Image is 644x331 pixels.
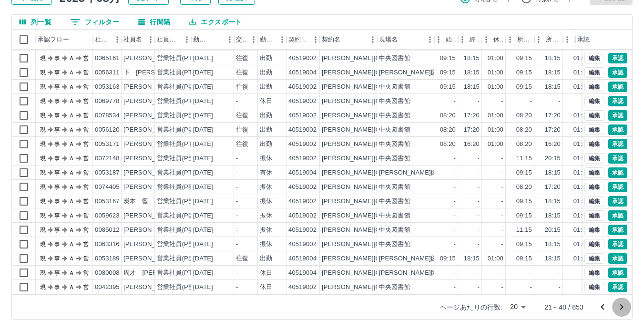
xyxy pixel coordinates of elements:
[83,184,89,190] text: 営
[54,83,60,90] text: 事
[608,53,627,63] button: 承認
[95,154,120,163] div: 0072148
[379,83,410,92] div: 中央図書館
[260,140,272,149] div: 出勤
[123,54,175,63] div: [PERSON_NAME]
[54,141,60,147] text: 事
[157,154,203,163] div: 営業社員(P契約)
[157,30,180,50] div: 社員区分
[545,140,561,149] div: 16:20
[123,97,175,106] div: [PERSON_NAME]
[516,54,532,63] div: 09:15
[260,97,272,106] div: 休日
[584,210,604,221] button: 編集
[40,55,46,62] text: 現
[260,183,272,192] div: 振休
[69,126,74,133] text: Ａ
[260,54,272,63] div: 出勤
[83,198,89,205] text: 営
[193,154,213,163] div: [DATE]
[488,54,503,63] div: 01:00
[464,83,480,92] div: 18:15
[260,197,272,206] div: 振休
[440,125,456,134] div: 08:20
[379,197,410,206] div: 中央図書館
[488,111,503,120] div: 01:00
[182,15,249,29] button: エクスポート
[236,68,248,77] div: 往復
[501,154,503,163] div: -
[454,197,456,206] div: -
[95,83,120,92] div: 0053163
[322,83,440,92] div: [PERSON_NAME][GEOGRAPHIC_DATA]
[95,197,120,206] div: 0053167
[260,111,272,120] div: 出勤
[322,54,440,63] div: [PERSON_NAME][GEOGRAPHIC_DATA]
[379,183,410,192] div: 中央図書館
[83,141,89,147] text: 営
[322,183,440,192] div: [PERSON_NAME][GEOGRAPHIC_DATA]
[488,140,503,149] div: 01:00
[322,211,440,220] div: [PERSON_NAME][GEOGRAPHIC_DATA]
[488,125,503,134] div: 01:00
[54,184,60,190] text: 事
[584,196,604,207] button: 編集
[157,111,203,120] div: 営業社員(P契約)
[608,167,627,178] button: 承認
[584,124,604,135] button: 編集
[83,126,89,133] text: 営
[454,154,456,163] div: -
[54,98,60,104] text: 事
[63,15,127,29] button: フィルター表示
[379,68,450,77] div: [PERSON_NAME]図書館
[40,198,46,205] text: 現
[379,140,410,149] div: 中央図書館
[260,168,272,177] div: 有休
[193,54,213,63] div: [DATE]
[366,32,380,47] button: メニュー
[260,30,275,50] div: 勤務区分
[608,139,627,149] button: 承認
[573,140,589,149] div: 01:00
[288,154,317,163] div: 40519002
[258,30,286,50] div: 勤務区分
[545,168,561,177] div: 18:15
[608,253,627,264] button: 承認
[191,30,234,50] div: 勤務日
[593,298,612,317] button: 前のページへ
[12,15,59,29] button: 列選択
[608,282,627,292] button: 承認
[83,155,89,162] text: 営
[38,30,69,50] div: 承認フロー
[573,83,589,92] div: 01:00
[546,30,561,50] div: 所定終業
[69,155,74,162] text: Ａ
[446,30,456,50] div: 始業
[69,184,74,190] text: Ａ
[322,154,440,163] div: [PERSON_NAME][GEOGRAPHIC_DATA]
[379,30,398,50] div: 現場名
[83,83,89,90] text: 営
[288,54,317,63] div: 40519002
[516,140,532,149] div: 08:20
[236,54,248,63] div: 往復
[573,54,589,63] div: 01:00
[123,211,175,220] div: [PERSON_NAME]
[93,30,122,50] div: 社員番号
[260,68,272,77] div: 出勤
[320,30,377,50] div: 契約名
[322,30,340,50] div: 契約名
[123,183,175,192] div: [PERSON_NAME]
[193,97,213,106] div: [DATE]
[236,197,238,206] div: -
[584,96,604,106] button: 編集
[573,168,589,177] div: 01:00
[123,154,175,163] div: [PERSON_NAME]
[157,197,203,206] div: 営業社員(P契約)
[584,225,604,235] button: 編集
[193,30,209,50] div: 勤務日
[440,140,456,149] div: 08:20
[584,182,604,192] button: 編集
[608,124,627,135] button: 承認
[608,82,627,92] button: 承認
